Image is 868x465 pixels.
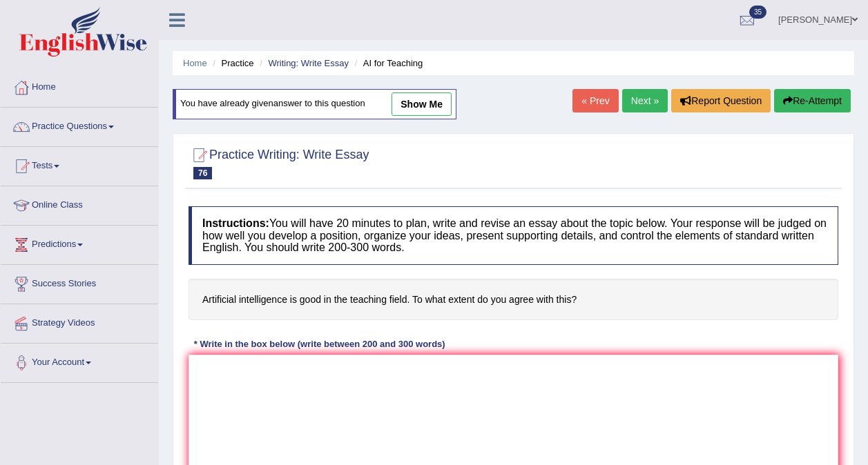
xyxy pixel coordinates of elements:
a: Strategy Videos [1,304,158,339]
button: Report Question [671,89,771,112]
li: Practice [209,57,253,70]
a: show me [392,92,452,116]
li: AI for Teaching [351,57,423,70]
a: Success Stories [1,265,158,299]
a: Home [1,68,158,103]
a: Your Account [1,344,158,378]
a: Home [183,58,207,68]
span: 76 [193,167,212,179]
a: « Prev [572,89,618,112]
button: Re-Attempt [774,89,851,112]
h4: Artificial intelligence is good in the teaching field. To what extent do you agree with this? [189,279,838,321]
b: Instructions: [202,217,269,229]
h4: You will have 20 minutes to plan, write and revise an essay about the topic below. Your response ... [189,206,838,265]
a: Online Class [1,186,158,221]
a: Practice Questions [1,108,158,142]
h2: Practice Writing: Write Essay [189,145,369,179]
div: You have already given answer to this question [173,89,456,119]
span: 35 [749,6,766,19]
a: Next » [622,89,668,112]
a: Tests [1,147,158,181]
a: Predictions [1,226,158,260]
div: * Write in the box below (write between 200 and 300 words) [189,337,450,350]
a: Writing: Write Essay [268,58,349,68]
